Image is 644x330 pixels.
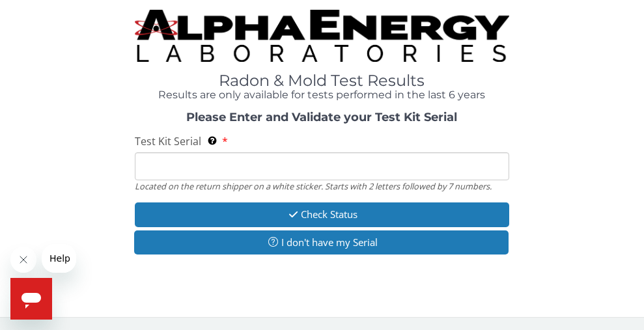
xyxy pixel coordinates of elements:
[42,244,76,273] iframe: Message from company
[134,230,509,254] button: I don't have my Serial
[135,89,509,101] h4: Results are only available for tests performed in the last 6 years
[10,278,52,320] iframe: Button to launch messaging window
[135,134,201,148] span: Test Kit Serial
[186,110,457,124] strong: Please Enter and Validate your Test Kit Serial
[135,180,509,192] div: Located on the return shipper on a white sticker. Starts with 2 letters followed by 7 numbers.
[135,202,509,227] button: Check Status
[135,10,509,62] img: TightCrop.jpg
[135,72,509,89] h1: Radon & Mold Test Results
[10,247,36,273] iframe: Close message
